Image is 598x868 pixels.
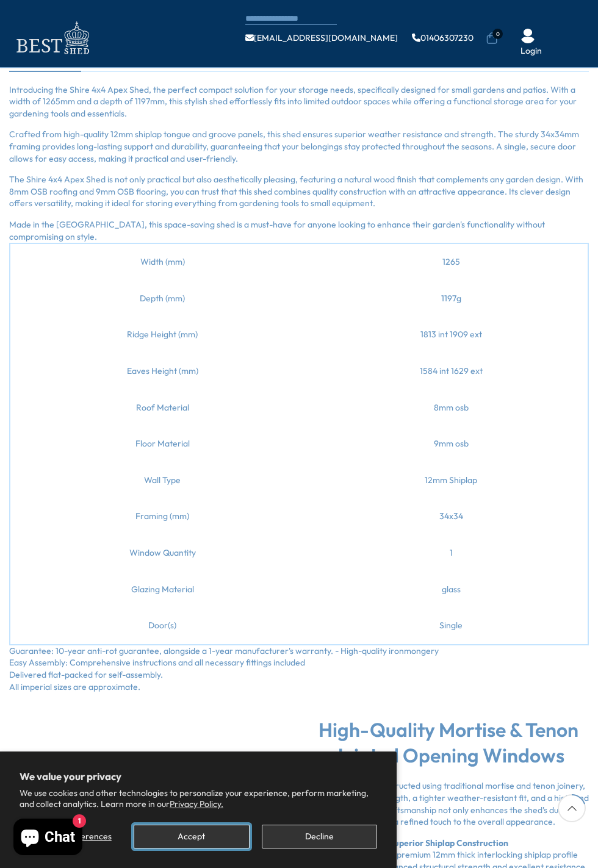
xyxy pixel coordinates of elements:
[10,317,314,353] td: Ridge Height (mm)
[314,243,588,281] td: 1265
[314,426,588,462] td: 9mm osb
[10,353,314,390] td: Eaves Height (mm)
[314,535,588,572] td: 1
[314,317,588,353] td: 1813 int 1909 ext
[9,219,589,243] p: Made in the [GEOGRAPHIC_DATA], this space-saving shed is a must-have for anyone looking to enhanc...
[486,32,498,45] a: 0
[9,46,81,71] a: Description
[389,838,508,848] strong: Superior Shiplap Construction
[9,129,589,165] p: Crafted from high-quality 12mm shiplap tongue and groove panels, this shed ensures superior weath...
[314,390,588,426] td: 8mm osb
[93,46,198,71] a: Rating & Reviews
[314,353,588,390] td: 1584 int 1629 ext
[10,608,314,645] td: Door(s)
[10,281,314,317] td: Depth (mm)
[20,771,377,782] h2: We value your privacy
[20,787,377,809] p: We use cookies and other technologies to personalize your experience, perform marketing, and coll...
[308,717,589,768] h2: High-Quality Mortise & Tenon Jointed Opening Windows
[314,572,588,608] td: glass
[10,426,314,462] td: Floor Material
[9,18,95,58] img: logo
[10,498,314,535] td: Framing (mm)
[245,34,398,42] a: [EMAIL_ADDRESS][DOMAIN_NAME]
[134,825,249,848] button: Accept
[10,819,86,858] inbox-online-store-chat: Shopify online store chat
[10,390,314,426] td: Roof Material
[170,798,223,809] a: Privacy Policy.
[314,462,588,499] td: 12mm Shiplap
[9,84,589,120] p: Introducing the Shire 4x4 Apex Shed, the perfect compact solution for your storage needs, specifi...
[314,281,588,317] td: 1197g
[412,34,474,42] a: 01406307230
[314,498,588,535] td: 34x34
[492,29,503,39] span: 0
[10,572,314,608] td: Glazing Material
[262,825,377,848] button: Decline
[521,45,542,57] a: Login
[521,29,535,43] img: User Icon
[9,681,589,694] li: All imperial sizes are approximate.
[10,462,314,499] td: Wall Type
[9,174,589,210] p: The Shire 4x4 Apex Shed is not only practical but also aesthetically pleasing, featuring a natura...
[9,645,589,658] li: Guarantee: 10-year anti-rot guarantee, alongside a 1-year manufacturer's warranty. - High-quality...
[314,608,588,645] td: Single
[10,535,314,572] td: Window Quantity
[9,669,589,681] li: Delivered flat-packed for self-assembly.
[9,657,589,669] li: Easy Assembly: Comprehensive instructions and all necessary fittings included
[210,46,340,71] a: Shipping & Payments
[10,243,314,281] td: Width (mm)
